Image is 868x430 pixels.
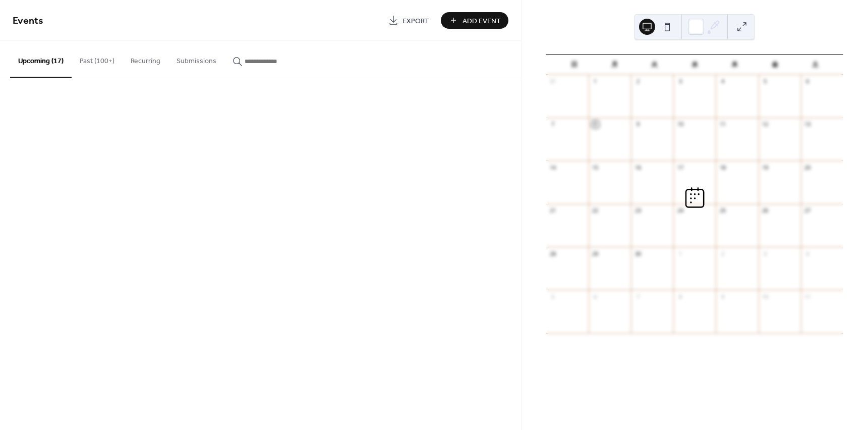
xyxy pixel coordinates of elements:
[719,293,726,300] div: 9
[592,207,599,214] div: 22
[10,41,72,78] button: Upcoming (17)
[592,164,599,171] div: 15
[676,78,684,85] div: 3
[676,121,684,128] div: 10
[554,55,595,75] div: 日
[676,250,684,257] div: 1
[123,41,168,77] button: Recurring
[762,78,769,85] div: 5
[755,55,795,75] div: 金
[762,250,769,257] div: 3
[549,250,557,257] div: 28
[676,293,684,300] div: 8
[719,121,726,128] div: 11
[634,293,642,300] div: 7
[804,121,812,128] div: 13
[719,207,726,214] div: 25
[634,121,642,128] div: 9
[804,250,812,257] div: 4
[719,250,726,257] div: 2
[762,121,769,128] div: 12
[592,78,599,85] div: 1
[634,78,642,85] div: 2
[804,164,812,171] div: 20
[549,164,557,171] div: 14
[634,207,642,214] div: 23
[168,41,224,77] button: Submissions
[549,207,557,214] div: 21
[634,164,642,171] div: 16
[674,55,715,75] div: 水
[804,207,812,214] div: 27
[592,250,599,257] div: 29
[549,293,557,300] div: 5
[402,16,429,26] span: Export
[592,121,599,128] div: 8
[762,164,769,171] div: 19
[634,250,642,257] div: 30
[381,12,437,29] a: Export
[804,293,812,300] div: 11
[719,164,726,171] div: 18
[719,78,726,85] div: 4
[804,78,812,85] div: 6
[676,207,684,214] div: 24
[795,55,835,75] div: 土
[592,293,599,300] div: 6
[72,41,123,77] button: Past (100+)
[13,11,43,31] span: Events
[441,12,508,29] button: Add Event
[715,55,755,75] div: 木
[634,55,675,75] div: 火
[762,207,769,214] div: 26
[676,164,684,171] div: 17
[549,78,557,85] div: 31
[462,16,501,26] span: Add Event
[594,55,634,75] div: 月
[549,121,557,128] div: 7
[762,293,769,300] div: 10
